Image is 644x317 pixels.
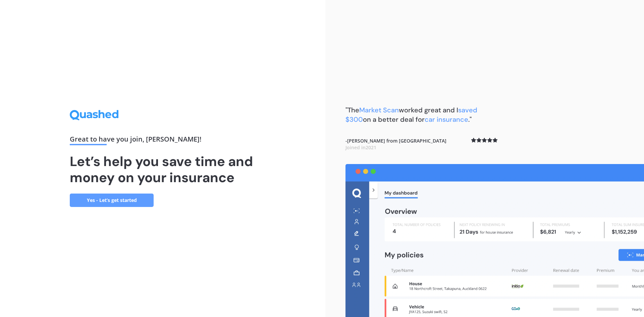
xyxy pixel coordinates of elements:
[345,106,477,124] span: saved $300
[70,153,256,186] h1: Let’s help you save time and money on your insurance
[70,194,154,207] a: Yes - Let’s get started
[345,144,376,151] span: Joined in 2021
[425,115,468,124] span: car insurance
[359,106,399,114] span: Market Scan
[345,164,644,317] img: dashboard.webp
[70,136,256,145] div: Great to have you join , [PERSON_NAME] !
[345,138,446,151] b: - [PERSON_NAME] from [GEOGRAPHIC_DATA]
[345,106,477,124] b: "The worked great and I on a better deal for ."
